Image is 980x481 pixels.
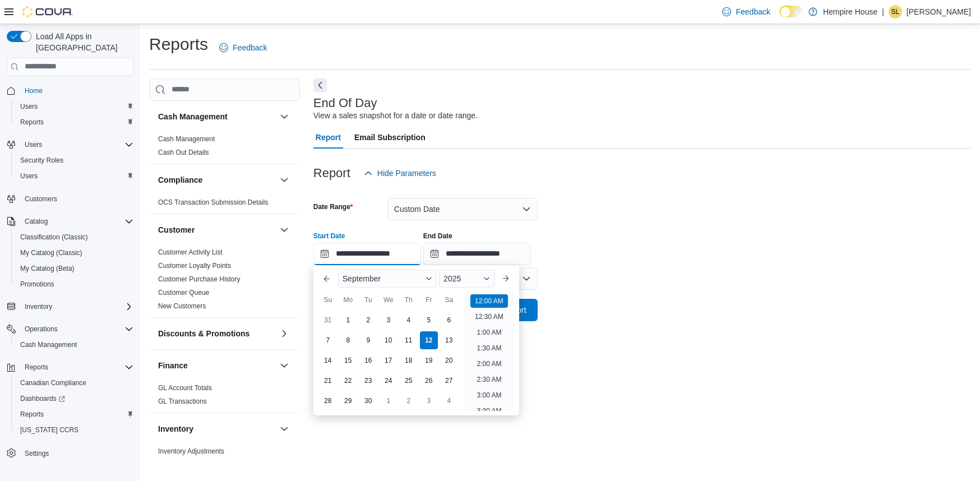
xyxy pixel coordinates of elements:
div: day-1 [380,392,397,410]
span: Users [25,140,42,149]
div: day-28 [319,392,337,410]
span: Customer Purchase History [158,275,241,284]
span: Cash Management [16,338,133,351]
span: Security Roles [20,156,63,165]
div: day-7 [319,331,337,349]
h1: Reports [149,33,208,55]
a: Inventory by Product Historical [158,461,249,469]
button: Settings [2,445,138,461]
span: My Catalog (Classic) [16,246,133,260]
a: My Catalog (Beta) [16,262,79,275]
button: Discounts & Promotions [158,328,275,339]
div: Sa [440,291,458,309]
div: day-14 [319,351,337,369]
span: Settings [20,446,133,460]
h3: Compliance [158,174,202,186]
div: Button. Open the month selector. September is currently selected. [338,270,437,288]
div: Fr [420,291,438,309]
a: Canadian Compliance [16,376,91,390]
button: Next [313,78,327,92]
button: Discounts & Promotions [278,327,291,340]
a: Reports [16,115,48,129]
span: Reports [20,410,44,419]
span: Users [20,138,133,151]
span: Settings [25,449,49,458]
button: Users [11,99,138,114]
div: Su [319,291,337,309]
div: day-26 [420,372,438,390]
a: GL Transactions [158,397,207,405]
span: New Customers [158,302,206,311]
button: Compliance [278,173,291,187]
button: Previous Month [318,270,336,288]
span: Email Subscription [354,126,426,149]
span: Classification (Classic) [20,233,88,242]
div: Customer [149,246,300,317]
li: 12:30 AM [470,310,508,323]
span: Report [316,126,341,149]
div: day-15 [339,351,357,369]
a: Inventory Adjustments [158,447,224,455]
a: Customers [20,192,62,206]
div: day-31 [319,311,337,329]
button: Operations [2,321,138,337]
label: End Date [423,232,452,240]
p: | [882,5,884,18]
button: Hide Parameters [359,162,441,184]
button: Cash Management [158,111,275,122]
a: Customer Activity List [158,248,223,256]
button: Reports [11,114,138,130]
h3: Cash Management [158,111,228,122]
span: Catalog [20,215,133,228]
button: Home [2,82,138,99]
div: day-23 [359,372,377,390]
button: [US_STATE] CCRS [11,422,138,438]
span: Users [20,172,38,181]
span: Customer Queue [158,288,209,297]
span: Customers [20,192,133,206]
a: New Customers [158,302,206,310]
div: day-21 [319,372,337,390]
a: Reports [16,408,48,421]
span: Reports [16,115,133,129]
a: Customer Queue [158,289,209,297]
span: [US_STATE] CCRS [20,425,78,434]
h3: Inventory [158,423,193,434]
img: Cova [22,6,73,17]
div: Cash Management [149,132,300,164]
span: 2025 [443,274,461,283]
span: Hide Parameters [377,168,436,179]
h3: End Of Day [313,96,377,110]
input: Press the down key to open a popover containing a calendar. [423,243,531,265]
button: Security Roles [11,152,138,168]
button: Compliance [158,174,275,186]
button: Cash Management [278,110,291,123]
a: OCS Transaction Submission Details [158,198,269,206]
button: Inventory [278,422,291,436]
span: Promotions [16,277,133,291]
span: Dashboards [20,394,65,403]
span: Inventory [25,302,52,311]
span: OCS Transaction Submission Details [158,198,269,207]
div: day-1 [339,311,357,329]
div: Button. Open the year selector. 2025 is currently selected. [439,270,494,288]
button: Users [2,137,138,152]
button: Catalog [20,215,52,228]
li: 12:00 AM [470,294,508,308]
span: Customers [25,195,57,203]
span: Washington CCRS [16,423,133,437]
a: Security Roles [16,154,68,167]
span: Load All Apps in [GEOGRAPHIC_DATA] [31,31,133,53]
div: Sharlene Lochan [889,5,902,18]
span: Dashboards [16,392,133,405]
div: Finance [149,381,300,413]
button: Users [11,168,138,184]
button: My Catalog (Beta) [11,261,138,276]
span: Classification (Classic) [16,230,133,244]
span: Reports [16,408,133,421]
a: Users [16,100,42,113]
div: day-2 [400,392,418,410]
a: Promotions [16,277,59,291]
button: Canadian Compliance [11,375,138,391]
